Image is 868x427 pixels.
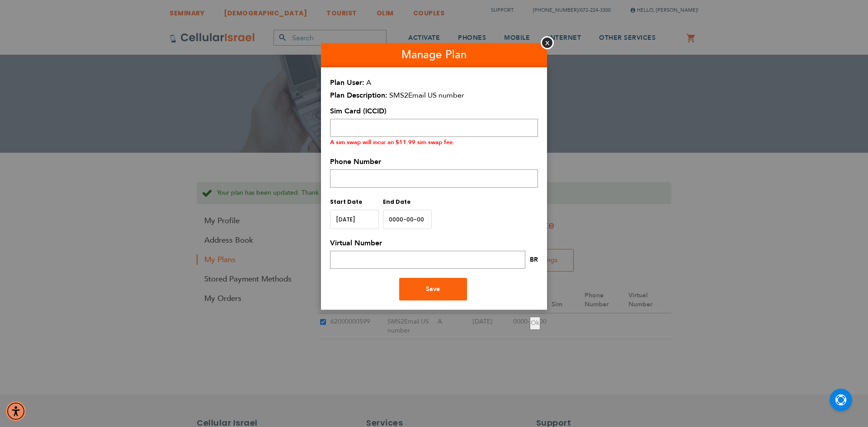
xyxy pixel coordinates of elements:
span: End Date [383,198,410,206]
span: SMS2Email US number [389,90,464,100]
input: y-MM-dd [330,210,379,229]
span: BR [530,255,538,264]
span: Plan Description [330,90,387,100]
span: Plan User [330,78,364,88]
span: Save [426,285,440,293]
button: Ok [530,317,540,330]
span: Phone Number [330,157,381,167]
span: Ok [531,319,539,327]
button: Save [399,278,467,300]
h1: Manage Plan [321,43,547,67]
span: Start Date [330,198,362,206]
span: Sim Card (ICCID) [330,106,387,116]
span: Virtual Number [330,238,382,248]
small: A sim swap will incur an $11.99 sim swap fee. [330,138,454,146]
span: A [366,78,371,88]
div: Accessibility Menu [6,401,26,421]
input: MM/DD/YYYY [383,210,432,229]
